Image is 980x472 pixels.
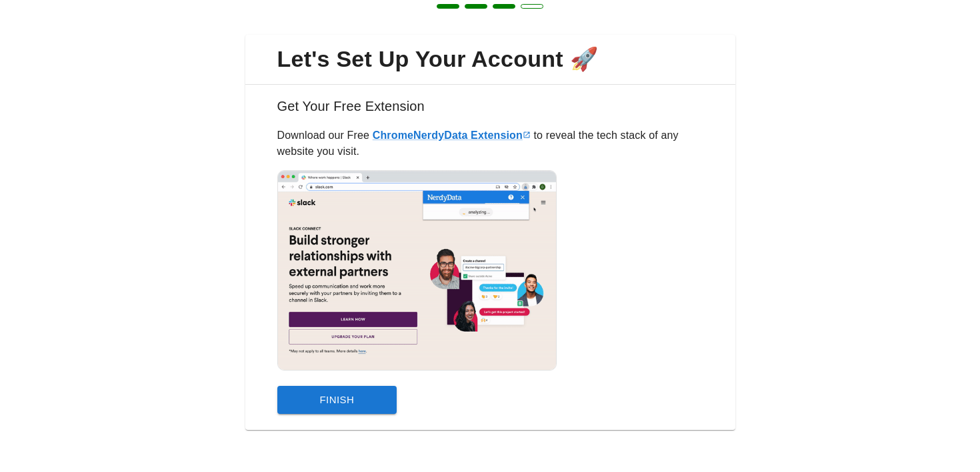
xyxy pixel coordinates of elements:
a: ChromeNerdyData Extension [373,130,531,141]
iframe: Drift Widget Chat Controller [913,402,964,453]
p: Download our Free to reveal the tech stack of any website you visit. [277,128,703,160]
h6: Get Your Free Extension [256,95,725,128]
span: Let's Set Up Your Account 🚀 [256,45,725,73]
button: Finish [277,386,397,414]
